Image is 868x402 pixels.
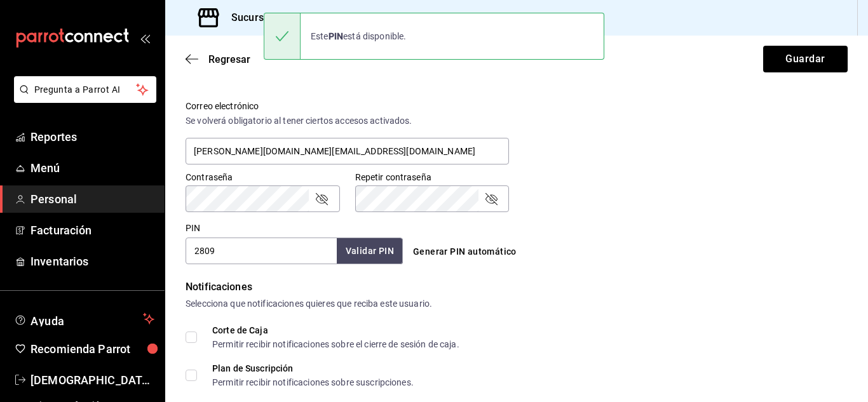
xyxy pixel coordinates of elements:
button: Generar PIN automático [408,240,522,264]
label: Repetir contraseña [355,173,510,182]
span: Recomienda Parrot [31,340,154,358]
button: open_drawer_menu [140,33,150,43]
a: Pregunta a Parrot AI [9,92,156,105]
div: Plan de Suscripción [212,364,414,373]
div: Corte de Caja [212,326,459,335]
button: passwordField [314,191,329,206]
h3: Sucursal: Urban wings (Estadio) [221,10,379,25]
strong: PIN [329,31,343,41]
span: Facturación [31,222,154,239]
button: Guardar [763,46,848,72]
div: Selecciona que notificaciones quieres que reciba este usuario. [186,297,848,311]
div: Permitir recibir notificaciones sobre el cierre de sesión de caja. [212,340,459,349]
div: Este está disponible. [301,22,416,50]
span: [DEMOGRAPHIC_DATA][PERSON_NAME] [31,372,154,389]
div: Se volverá obligatorio al tener ciertos accesos activados. [186,114,509,128]
span: Personal [31,191,154,208]
div: Permitir recibir notificaciones sobre suscripciones. [212,378,414,387]
button: Validar PIN [337,238,403,264]
span: Pregunta a Parrot AI [34,83,137,97]
div: Notificaciones [186,279,848,295]
button: Pregunta a Parrot AI [14,76,156,103]
button: Regresar [186,53,250,65]
button: passwordField [484,191,499,206]
label: Contraseña [186,173,340,182]
span: Regresar [208,53,250,65]
span: Ayuda [31,311,138,326]
label: Correo electrónico [186,102,509,111]
span: Reportes [31,128,154,145]
label: PIN [186,224,200,232]
span: Menú [31,159,154,177]
input: 3 a 6 dígitos [186,238,337,264]
span: Inventarios [31,253,154,270]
